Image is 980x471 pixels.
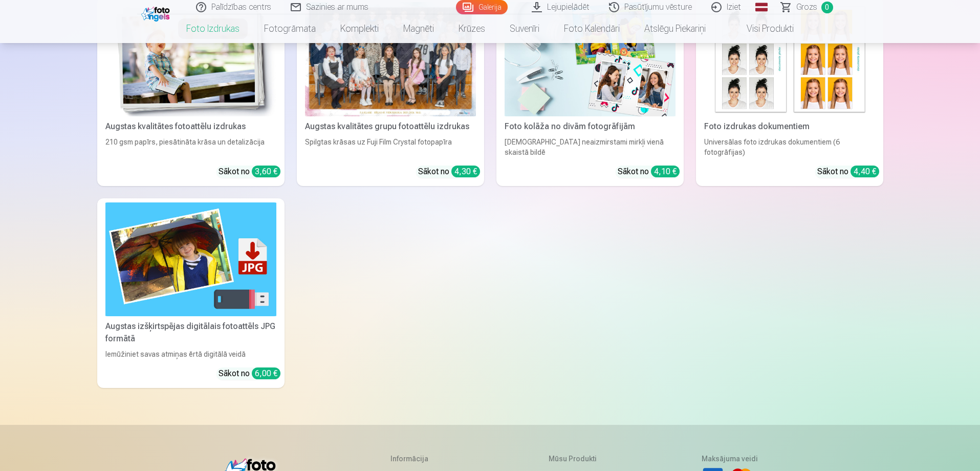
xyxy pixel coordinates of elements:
div: [DEMOGRAPHIC_DATA] neaizmirstami mirkļi vienā skaistā bildē [500,137,680,157]
div: 210 gsm papīrs, piesātināta krāsa un detalizācija [101,137,280,157]
a: Komplekti [328,14,391,43]
a: Suvenīri [497,14,552,43]
div: Universālas foto izdrukas dokumentiem (6 fotogrāfijas) [700,137,879,157]
div: Sākot no [219,166,280,178]
span: 0 [821,2,833,13]
img: Foto izdrukas dokumentiem [704,2,875,116]
div: Augstas kvalitātes fotoattēlu izdrukas [101,120,280,133]
div: 4,30 € [451,166,480,177]
div: Sākot no [418,166,480,178]
div: 6,00 € [252,367,280,379]
div: Foto izdrukas dokumentiem [700,120,879,133]
img: Foto kolāža no divām fotogrāfijām [505,2,676,116]
div: Spilgtas krāsas uz Fuji Film Crystal fotopapīra [301,137,480,157]
div: Augstas izšķirtspējas digitālais fotoattēls JPG formātā [101,320,280,345]
a: Fotogrāmata [252,14,328,43]
h5: Maksājuma veidi [702,454,758,464]
a: Atslēgu piekariņi [632,14,718,43]
div: Iemūžiniet savas atmiņas ērtā digitālā veidā [101,349,280,359]
h5: Informācija [390,454,450,464]
a: Foto izdrukas [174,14,252,43]
span: Grozs [796,1,817,13]
div: Sākot no [219,367,280,380]
img: Augstas kvalitātes fotoattēlu izdrukas [105,2,276,116]
a: Krūzes [446,14,497,43]
div: Sākot no [618,166,680,178]
div: Augstas kvalitātes grupu fotoattēlu izdrukas [301,120,480,133]
div: Foto kolāža no divām fotogrāfijām [500,120,680,133]
div: 4,10 € [651,166,680,177]
div: Sākot no [817,166,879,178]
h5: Mūsu produkti [549,454,602,464]
img: Augstas izšķirtspējas digitālais fotoattēls JPG formātā [105,202,276,317]
a: Augstas izšķirtspējas digitālais fotoattēls JPG formātāAugstas izšķirtspējas digitālais fotoattēl... [97,198,285,388]
div: 3,60 € [252,166,280,177]
a: Visi produkti [718,14,806,43]
div: 4,40 € [851,166,879,177]
a: Magnēti [391,14,446,43]
img: /fa1 [141,4,172,22]
a: Foto kalendāri [552,14,632,43]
